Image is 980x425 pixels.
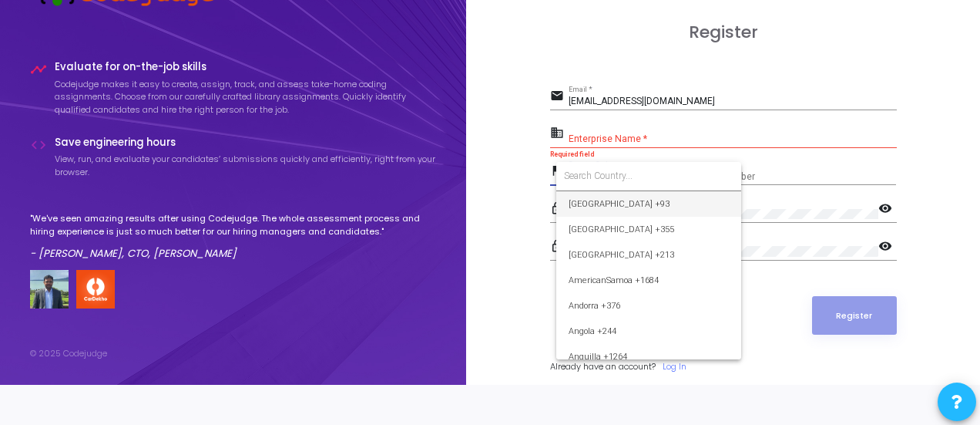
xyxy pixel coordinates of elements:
span: [GEOGRAPHIC_DATA] +213 [569,242,729,268]
span: Anguilla +1264 [569,344,729,369]
span: AmericanSamoa +1684 [569,268,729,293]
span: [GEOGRAPHIC_DATA] +93 [569,191,729,217]
span: [GEOGRAPHIC_DATA] +355 [569,217,729,242]
input: Search Country... [564,169,733,183]
span: Angola +244 [569,319,729,344]
span: Andorra +376 [569,293,729,319]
